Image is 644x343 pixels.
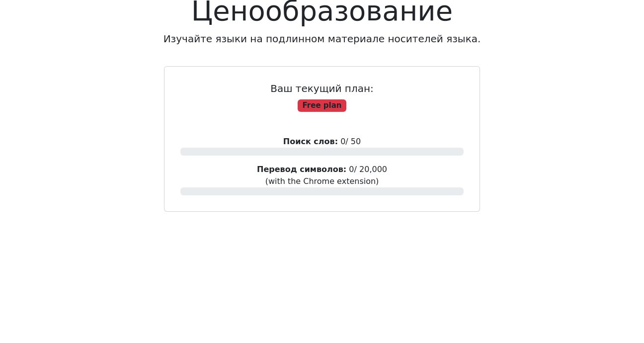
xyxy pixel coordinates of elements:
[180,83,464,94] h5: Ваш текущий план:
[283,137,361,146] span: 0 / 50
[131,31,513,46] p: Изучайте языки на подлинном материале носителей языка.
[257,165,346,174] strong: Перевод символов:
[283,137,338,146] strong: Поиск слов:
[257,165,387,186] span: 0 / 20,000 (with the Chrome extension)
[298,99,346,112] span: Free plan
